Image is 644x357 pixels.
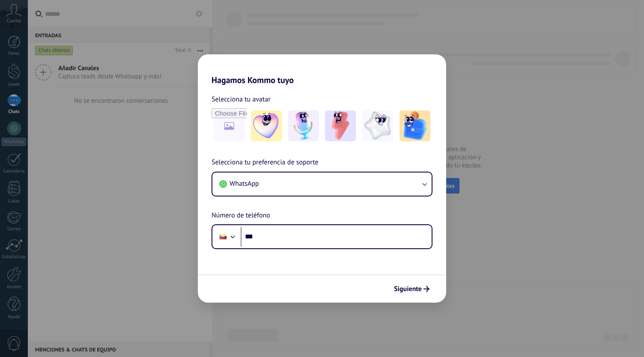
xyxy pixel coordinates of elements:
[362,110,393,141] img: -4.jpeg
[212,157,319,168] span: Selecciona tu preferencia de soporte
[251,110,282,141] img: -1.jpeg
[390,282,433,296] button: Siguiente
[400,110,430,141] img: -5.jpeg
[198,54,446,85] h2: Hagamos Kommo tuyo
[288,110,319,141] img: -2.jpeg
[394,286,422,292] span: Siguiente
[212,94,271,105] span: Selecciona tu avatar
[212,210,270,221] span: Número de teléfono
[215,228,231,246] div: Venezuela: + 58
[230,179,259,188] span: WhatsApp
[325,110,356,141] img: -3.jpeg
[212,173,432,196] button: WhatsApp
